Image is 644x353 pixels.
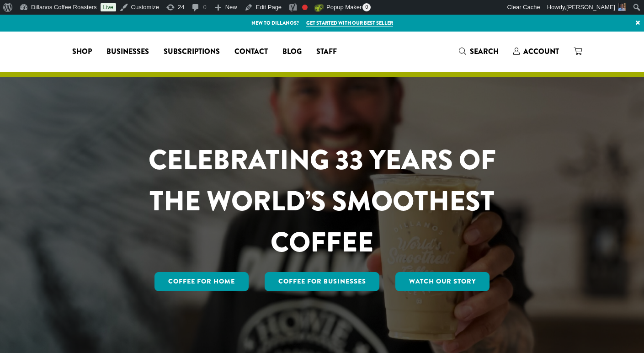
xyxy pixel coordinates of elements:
[65,44,99,59] a: Shop
[566,4,615,11] span: [PERSON_NAME]
[106,46,149,58] span: Businesses
[265,272,380,291] a: Coffee For Businesses
[122,139,523,263] h1: CELEBRATING 33 YEARS OF THE WORLD’S SMOOTHEST COFFEE
[302,5,308,10] div: Focus keyphrase not set
[306,19,393,27] a: Get started with our best seller
[316,46,337,58] span: Staff
[101,3,116,11] a: Live
[282,46,302,58] span: Blog
[234,46,268,58] span: Contact
[523,46,559,57] span: Account
[632,15,644,31] a: ×
[309,44,344,59] a: Staff
[470,46,499,57] span: Search
[395,272,490,291] a: Watch Our Story
[164,46,220,58] span: Subscriptions
[362,3,371,11] span: 0
[72,46,92,58] span: Shop
[452,44,506,59] a: Search
[154,272,249,291] a: Coffee for Home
